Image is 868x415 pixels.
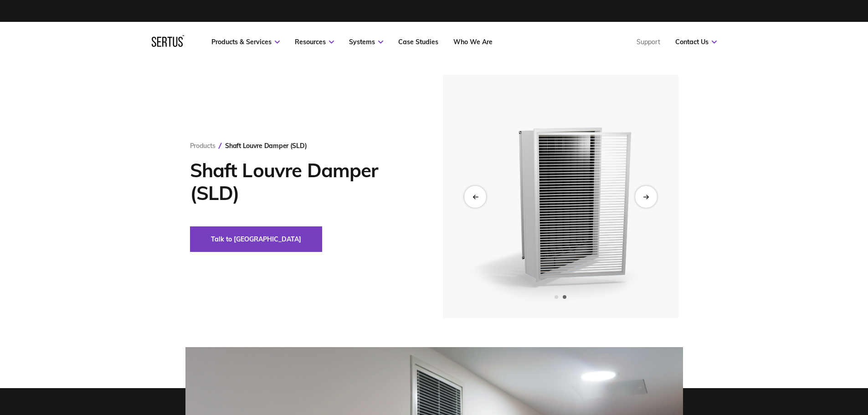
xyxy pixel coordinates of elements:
[349,38,383,46] a: Systems
[190,142,216,150] a: Products
[190,159,416,205] h1: Shaft Louvre Damper (SLD)
[675,38,717,46] a: Contact Us
[637,38,660,46] a: Support
[398,38,438,46] a: Case Studies
[190,226,322,252] button: Talk to [GEOGRAPHIC_DATA]
[555,295,558,299] span: Go to slide 1
[211,38,280,46] a: Products & Services
[453,38,493,46] a: Who We Are
[464,186,486,208] div: Previous slide
[635,186,657,208] div: Next slide
[295,38,334,46] a: Resources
